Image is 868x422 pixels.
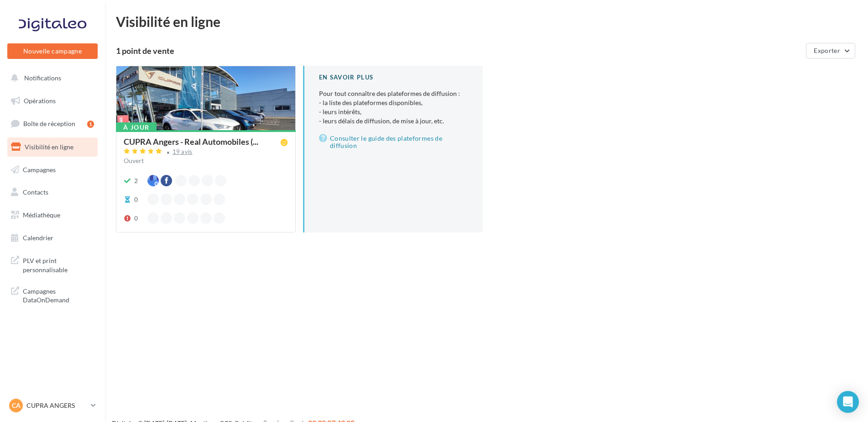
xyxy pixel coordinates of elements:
a: Visibilité en ligne [5,137,99,157]
a: Boîte de réception1 [5,114,99,133]
button: Exporter [806,43,855,58]
li: - leurs délais de diffusion, de mise à jour, etc. [319,116,468,126]
span: Notifications [24,74,61,82]
a: 19 avis [124,147,288,158]
a: Contacts [5,183,99,202]
span: CA [12,401,21,410]
button: Nouvelle campagne [7,43,98,59]
a: CA CUPRA ANGERS [7,397,98,414]
div: Open Intercom Messenger [837,391,859,413]
p: Pour tout connaître des plateformes de diffusion : [319,89,468,126]
span: Calendrier [23,234,53,242]
a: Campagnes DataOnDemand [5,281,99,308]
div: À jour [116,122,157,132]
a: Médiathèque [5,206,99,225]
span: Ouvert [124,157,144,164]
div: En savoir plus [319,73,468,82]
span: Contacts [23,188,48,196]
div: 0 [134,195,138,204]
a: PLV et print personnalisable [5,251,99,278]
button: Notifications [5,69,96,88]
span: CUPRA Angers - Real Automobiles (... [124,137,258,146]
a: Campagnes [5,160,99,179]
span: Campagnes DataOnDemand [23,285,94,305]
a: Calendrier [5,228,99,248]
span: PLV et print personnalisable [23,254,94,274]
div: 19 avis [173,149,193,155]
div: 1 [87,121,94,128]
div: 2 [134,176,138,185]
li: - la liste des plateformes disponibles, [319,98,468,107]
span: Campagnes [23,165,56,173]
a: Opérations [5,91,99,111]
span: Médiathèque [23,211,60,219]
span: Visibilité en ligne [25,143,73,151]
div: Visibilité en ligne [116,15,857,28]
li: - leurs intérêts, [319,107,468,116]
p: CUPRA ANGERS [26,401,87,410]
div: 0 [134,214,138,223]
a: Consulter le guide des plateformes de diffusion [319,133,468,151]
span: Boîte de réception [23,120,75,127]
span: Opérations [24,97,56,105]
span: Exporter [814,47,840,54]
div: 1 point de vente [116,47,802,55]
